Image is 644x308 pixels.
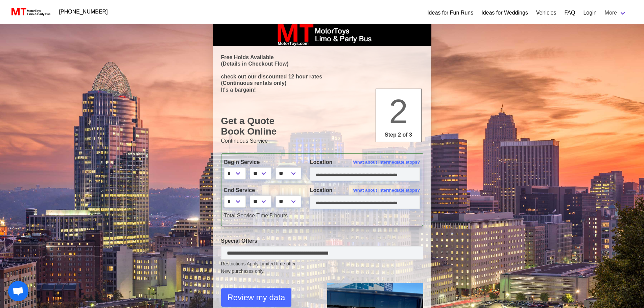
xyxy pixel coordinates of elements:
[427,9,473,17] a: Ideas for Fun Runs
[379,131,418,139] p: Step 2 of 3
[224,158,300,166] label: Begin Service
[221,80,423,86] p: (Continuous rentals only)
[8,281,28,301] a: Open chat
[564,9,575,17] a: FAQ
[221,261,423,275] small: Restrictions Apply.
[310,187,333,193] span: Location
[221,61,423,67] p: (Details in Checkout Flow)
[221,237,423,245] label: Special Offers
[481,9,528,17] a: Ideas for Weddings
[219,212,425,220] div: 5 hours
[353,159,420,166] span: What about intermediate stops?
[221,288,292,307] button: Review my data
[55,5,112,19] a: [PHONE_NUMBER]
[389,92,408,130] span: 2
[224,186,300,194] label: End Service
[221,116,423,137] h1: Get a Quote Book Online
[228,291,285,304] span: Review my data
[601,6,630,20] a: More
[221,268,423,275] span: New purchases only.
[224,213,270,218] span: Total Service Time:
[221,87,423,93] p: It's a bargain!
[221,54,423,61] p: Free Holds Available
[260,260,297,267] span: Limited time offer.
[536,9,556,17] a: Vehicles
[271,22,373,46] img: box_logo_brand.jpeg
[353,187,420,194] span: What about intermediate stops?
[221,73,423,80] p: check out our discounted 12 hour rates
[9,7,51,17] img: MotorToys Logo
[310,159,333,165] span: Location
[221,137,423,145] p: Continuous Service
[583,9,596,17] a: Login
